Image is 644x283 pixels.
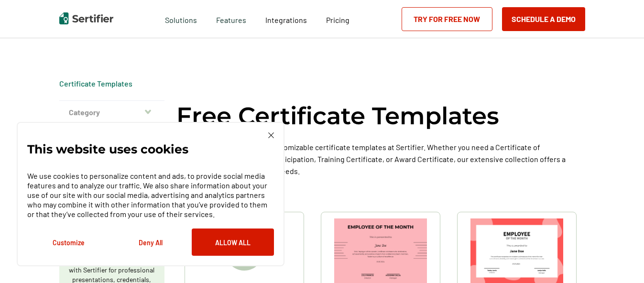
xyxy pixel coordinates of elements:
a: Integrations [265,13,307,25]
a: Try for Free Now [402,7,492,31]
span: Integrations [265,15,307,24]
button: Allow All [192,229,274,256]
h1: Free Certificate Templates [176,100,499,131]
span: Features [216,13,246,25]
p: Explore a wide selection of customizable certificate templates at Sertifier. Whether you need a C... [176,141,585,177]
p: This website uses cookies [27,144,188,154]
img: Cookie Popup Close [268,132,274,138]
a: Certificate Templates [59,79,132,88]
button: Deny All [109,229,192,256]
button: Schedule a Demo [502,7,585,31]
a: Pricing [326,13,349,25]
button: Customize [27,229,109,256]
span: Pricing [326,15,349,24]
button: Category [59,101,164,124]
img: Sertifier | Digital Credentialing Platform [59,12,113,24]
span: Solutions [165,13,197,25]
span: Certificate Templates [59,79,132,88]
p: We use cookies to personalize content and ads, to provide social media features and to analyze ou... [27,171,274,219]
div: Breadcrumb [59,79,132,88]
